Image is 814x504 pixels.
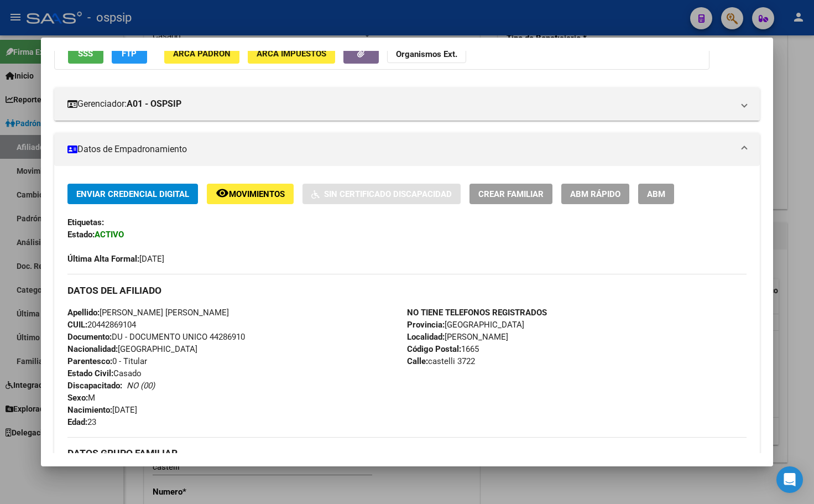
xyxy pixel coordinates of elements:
[67,368,142,378] span: Casado
[54,133,760,166] mat-expansion-panel-header: Datos de Empadronamiento
[570,189,620,199] span: ABM Rápido
[67,393,95,403] span: M
[407,356,475,366] span: castelli 3722
[67,356,147,366] span: 0 - Titular
[67,405,137,415] span: [DATE]
[67,381,122,391] strong: Discapacitado:
[67,184,198,204] button: Enviar Credencial Digital
[67,254,164,264] span: [DATE]
[112,43,147,64] button: FTP
[127,97,181,111] strong: A01 - OSPSIP
[67,143,734,156] mat-panel-title: Datos de Empadronamiento
[67,230,95,240] strong: Estado:
[67,368,113,378] strong: Estado Civil:
[407,344,461,354] strong: Código Postal:
[407,308,547,318] strong: NO TIENE TELEFONOS REGISTRADOS
[78,49,93,59] span: SSS
[248,43,335,64] button: ARCA Impuestos
[67,405,112,415] strong: Nacimiento:
[68,43,103,64] button: SSS
[67,332,112,342] strong: Documento:
[257,49,326,59] span: ARCA Impuestos
[561,184,629,204] button: ABM Rápido
[67,308,229,318] span: [PERSON_NAME] [PERSON_NAME]
[324,189,452,199] span: Sin Certificado Discapacidad
[54,87,760,121] mat-expansion-panel-header: Gerenciador:A01 - OSPSIP
[407,332,508,342] span: [PERSON_NAME]
[407,332,445,342] strong: Localidad:
[67,97,734,111] mat-panel-title: Gerenciador:
[67,356,112,366] strong: Parentesco:
[387,43,466,64] button: Organismos Ext.
[67,344,118,354] strong: Nacionalidad:
[67,254,139,264] strong: Última Alta Formal:
[67,320,136,330] span: 20442869104
[469,184,552,204] button: Crear Familiar
[67,320,87,330] strong: CUIL:
[122,49,137,59] span: FTP
[127,381,155,391] i: NO (00)
[173,49,231,59] span: ARCA Padrón
[302,184,461,204] button: Sin Certificado Discapacidad
[67,308,100,318] strong: Apellido:
[776,466,803,493] div: Open Intercom Messenger
[638,184,674,204] button: ABM
[407,320,524,330] span: [GEOGRAPHIC_DATA]
[95,230,124,240] strong: ACTIVO
[67,217,104,227] strong: Etiquetas:
[407,320,445,330] strong: Provincia:
[76,189,189,199] span: Enviar Credencial Digital
[67,417,87,427] strong: Edad:
[67,332,245,342] span: DU - DOCUMENTO UNICO 44286910
[67,447,747,459] h3: DATOS GRUPO FAMILIAR
[164,43,239,64] button: ARCA Padrón
[229,189,285,199] span: Movimientos
[67,417,96,427] span: 23
[396,49,457,59] strong: Organismos Ext.
[216,186,229,200] mat-icon: remove_red_eye
[407,356,428,366] strong: Calle:
[207,184,294,204] button: Movimientos
[67,284,747,297] h3: DATOS DEL AFILIADO
[67,393,88,403] strong: Sexo:
[407,344,479,354] span: 1665
[67,344,197,354] span: [GEOGRAPHIC_DATA]
[647,189,665,199] span: ABM
[478,189,544,199] span: Crear Familiar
